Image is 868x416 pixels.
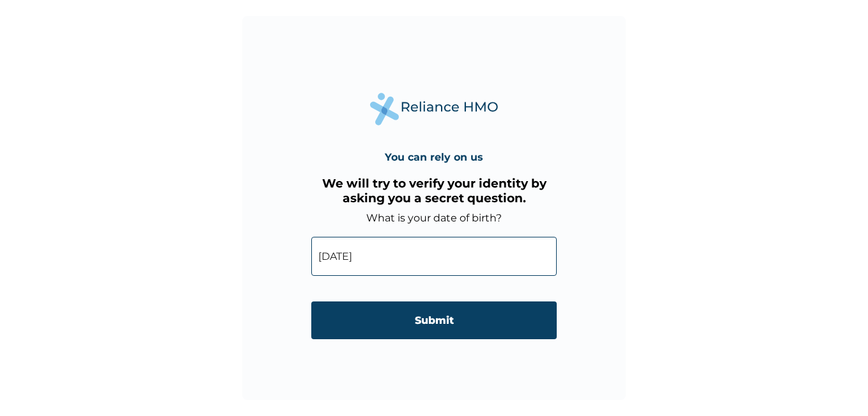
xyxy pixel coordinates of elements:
[366,212,502,224] label: What is your date of birth?
[370,93,498,125] img: Reliance Health's Logo
[311,237,557,276] input: DD-MM-YYYY
[385,151,483,163] h4: You can rely on us
[311,301,557,339] input: Submit
[311,176,557,205] h3: We will try to verify your identity by asking you a secret question.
